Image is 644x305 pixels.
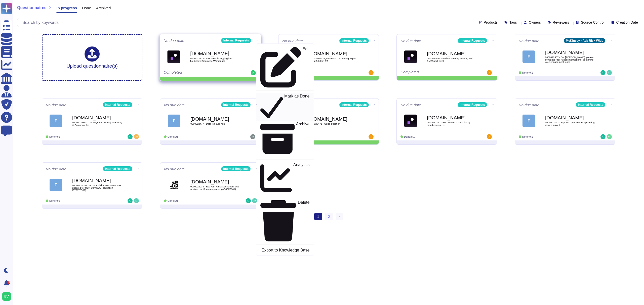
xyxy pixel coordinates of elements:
[284,94,310,120] p: Mark as Done
[168,179,180,191] img: Logo
[190,117,241,121] b: [DOMAIN_NAME]
[46,103,66,107] span: No due date
[545,121,595,126] span: 0000022143 - Expense question for upcoming dinner tonight
[134,198,139,203] img: user
[293,163,310,194] p: Analytics
[246,198,251,203] img: user
[1,291,15,302] button: user
[128,134,133,139] img: user
[369,134,374,139] img: user
[509,21,517,24] span: Tags
[427,57,477,62] span: 0000022563 - AI data security meeting with BMW next week
[221,166,251,171] div: Internal Requests
[168,115,180,127] div: F
[66,46,118,68] div: Upload questionnaire(s)
[256,93,314,121] a: Mark as Done
[529,21,541,24] span: Owners
[616,21,638,24] span: Creation Date
[96,6,111,10] span: Archived
[164,167,185,171] span: No due date
[190,123,241,125] span: 0000022477 - Data leakage risk
[282,39,303,43] span: No due date
[221,102,251,107] div: Internal Requests
[82,6,91,10] span: Done
[522,115,535,127] div: F
[134,134,139,139] img: user
[427,121,477,126] span: 0000022372 - EDP Project - close family member involved
[2,292,11,301] img: user
[564,38,605,43] div: McKinsey - Ask Risk Wide
[168,199,178,202] span: Done: 0/1
[296,122,310,156] p: Archive
[72,184,123,191] span: 0000022035 - Re: Your Risk Assessment was updated for UCX Company Incubation (5751WG01)
[72,121,123,126] span: 0000022556 - GMI Payment Terms | McKinsey & Company, Inc.
[164,39,184,42] span: No due date
[400,70,462,75] div: Completed
[262,248,309,252] p: Export to Knowledge Base
[190,51,241,56] b: [DOMAIN_NAME]
[298,200,310,241] p: Delete
[522,71,533,74] span: Done: 0/1
[251,70,256,75] img: user
[404,50,417,63] img: Logo
[190,179,241,184] b: [DOMAIN_NAME]
[607,134,612,139] img: user
[519,39,539,43] span: No due date
[458,102,487,107] div: Internal Requests
[576,102,605,107] div: Internal Requests
[404,115,417,127] img: Logo
[581,21,604,24] span: Source Control
[400,103,421,107] span: No due date
[325,213,333,220] a: 2
[72,115,123,120] b: [DOMAIN_NAME]
[221,38,251,43] div: Internal Requests
[250,134,255,139] img: user
[545,115,595,120] b: [DOMAIN_NAME]
[128,198,133,203] img: user
[314,213,322,220] span: 1
[458,38,487,43] div: Internal Requests
[256,121,314,157] a: Archive
[484,21,498,24] span: Products
[164,70,226,75] div: Completed
[369,70,374,75] img: user
[72,178,123,183] b: [DOMAIN_NAME]
[339,38,369,43] div: Internal Requests
[303,47,310,88] p: Edit
[545,50,595,55] b: [DOMAIN_NAME]
[309,51,359,56] b: [DOMAIN_NAME]
[7,281,10,284] div: 9+
[46,167,66,171] span: No due date
[404,135,415,138] span: Done: 0/1
[256,247,314,253] a: Export to Knowledge Base
[252,198,257,203] img: user
[50,179,62,191] div: F
[256,161,314,195] a: Analytics
[339,102,369,107] div: Internal Requests
[164,103,185,107] span: No due date
[522,50,535,63] div: F
[103,102,132,107] div: Internal Requests
[400,39,421,43] span: No due date
[600,134,606,139] img: user
[168,135,178,138] span: Done: 0/1
[607,70,612,75] img: user
[49,199,60,202] span: Done: 0/1
[427,51,477,56] b: [DOMAIN_NAME]
[487,134,492,139] img: user
[553,21,569,24] span: Reviewers
[309,57,359,62] span: 0000022569 - Question on Upcoming Expert Call at 5:30pm ET
[190,185,241,190] span: 0000022034 - Re: Your Risk Assessment was updated for Scenario planning (5450TA01)
[56,6,77,10] span: In progress
[309,123,359,125] span: 0000022471 - Quick question
[49,135,60,138] span: Done: 0/1
[309,117,359,121] b: [DOMAIN_NAME]
[190,57,241,62] span: 0000022572 - FW: Trouble logging into McKinsey Enterprise Workspace
[427,115,477,120] b: [DOMAIN_NAME]
[487,70,492,75] img: user
[256,46,314,89] a: Edit
[600,70,606,75] img: user
[103,166,132,171] div: Internal Requests
[256,199,314,242] a: Delete
[167,50,180,63] img: Logo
